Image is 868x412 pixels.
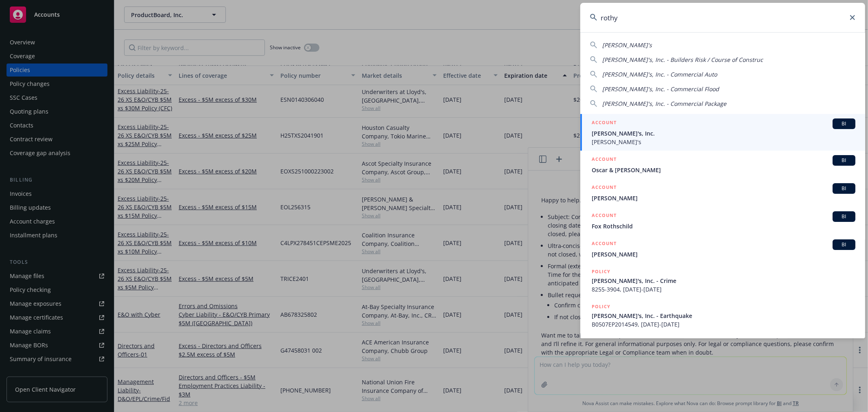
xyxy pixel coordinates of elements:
[836,213,852,220] span: BI
[836,241,852,248] span: BI
[602,100,726,107] span: [PERSON_NAME]'s, Inc. - Commercial Package
[580,151,865,179] a: ACCOUNTBIOscar & [PERSON_NAME]
[580,333,865,368] a: POLICY
[602,41,652,49] span: [PERSON_NAME]'s
[592,276,855,285] span: [PERSON_NAME]'s, Inc. - Crime
[580,235,865,263] a: ACCOUNTBI[PERSON_NAME]
[580,114,865,151] a: ACCOUNTBI[PERSON_NAME]'s, Inc.[PERSON_NAME]'s
[580,263,865,298] a: POLICY[PERSON_NAME]'s, Inc. - Crime8255-3904, [DATE]-[DATE]
[592,302,610,311] h5: POLICY
[580,298,865,333] a: POLICY[PERSON_NAME]'s, Inc. - EarthquakeB0507EP2014549, [DATE]-[DATE]
[592,194,855,202] span: [PERSON_NAME]
[836,120,852,127] span: BI
[592,320,855,329] span: B0507EP2014549, [DATE]-[DATE]
[580,3,865,32] input: Search...
[592,337,610,346] h5: POLICY
[592,118,617,128] h5: ACCOUNT
[592,285,855,294] span: 8255-3904, [DATE]-[DATE]
[592,211,617,221] h5: ACCOUNT
[602,85,719,93] span: [PERSON_NAME]'s, Inc. - Commercial Flood
[602,56,763,64] span: [PERSON_NAME]'s, Inc. - Builders Risk / Course of Construc
[580,179,865,207] a: ACCOUNTBI[PERSON_NAME]
[836,157,852,164] span: BI
[592,166,855,174] span: Oscar & [PERSON_NAME]
[580,207,865,235] a: ACCOUNTBIFox Rothschild
[592,250,855,259] span: [PERSON_NAME]
[836,185,852,192] span: BI
[592,311,855,320] span: [PERSON_NAME]'s, Inc. - Earthquake
[592,129,855,138] span: [PERSON_NAME]'s, Inc.
[592,222,855,230] span: Fox Rothschild
[592,155,617,165] h5: ACCOUNT
[602,70,717,78] span: [PERSON_NAME]'s, Inc. - Commercial Auto
[592,267,610,276] h5: POLICY
[592,138,855,146] span: [PERSON_NAME]'s
[592,239,617,249] h5: ACCOUNT
[592,183,617,193] h5: ACCOUNT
